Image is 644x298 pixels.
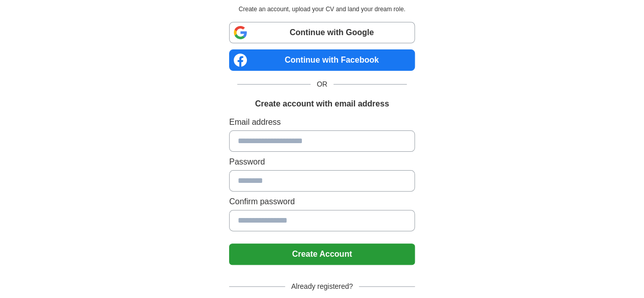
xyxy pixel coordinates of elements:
span: Already registered? [285,281,359,292]
span: OR [311,79,333,90]
button: Create Account [229,243,415,265]
p: Create an account, upload your CV and land your dream role. [231,5,413,14]
label: Confirm password [229,196,415,208]
h1: Create account with email address [255,98,389,110]
label: Email address [229,116,415,128]
label: Password [229,156,415,168]
a: Continue with Facebook [229,49,415,71]
a: Continue with Google [229,22,415,43]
